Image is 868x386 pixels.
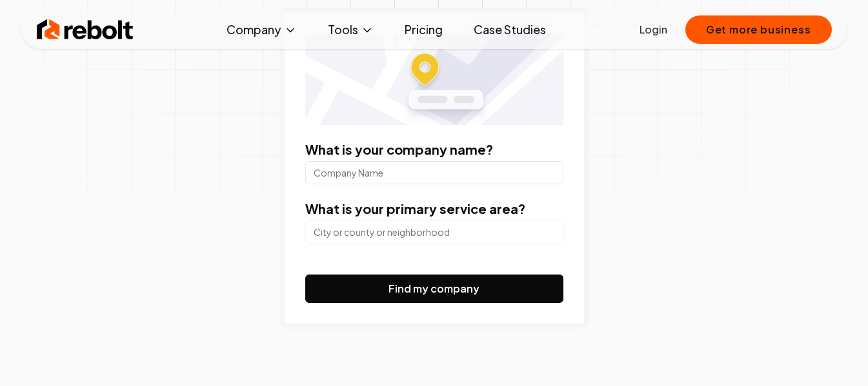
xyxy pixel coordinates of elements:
a: Pricing [394,17,453,43]
img: Rebolt Logo [37,17,134,43]
button: Get more business [685,15,832,44]
button: Tools [318,17,384,43]
a: Case Studies [463,17,556,43]
button: Company [216,17,307,43]
label: What is your primary service area? [305,200,525,217]
input: Company Name [305,161,563,184]
a: Login [640,22,667,37]
input: City or county or neighborhood [305,220,563,244]
img: Location map [305,34,563,125]
button: Find my company [305,275,563,303]
label: What is your company name? [305,141,493,157]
